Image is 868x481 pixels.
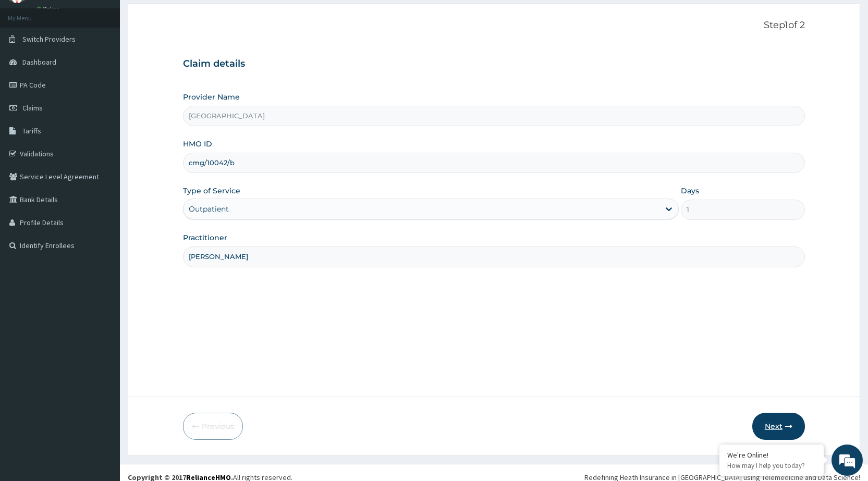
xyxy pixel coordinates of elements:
p: How may I help you today? [727,461,816,470]
button: Next [752,413,805,440]
img: d_794563401_company_1708531726252_794563401 [19,52,42,78]
div: We're Online! [727,450,816,460]
div: Chat with us now [54,58,175,72]
span: Dashboard [22,57,56,67]
span: Claims [22,103,43,113]
input: Enter HMO ID [183,153,805,173]
label: HMO ID [183,139,212,149]
span: Switch Providers [22,34,76,44]
div: Outpatient [189,204,229,214]
div: Minimize live chat window [171,5,196,30]
input: Enter Name [183,246,805,267]
label: Days [681,186,699,196]
a: Online [36,5,62,13]
label: Practitioner [183,232,227,243]
span: Tariffs [22,126,41,135]
p: Step 1 of 2 [183,20,805,31]
span: We're online! [60,131,144,237]
button: Previous [183,413,243,440]
textarea: Type your message and hit 'Enter' [5,285,199,321]
label: Provider Name [183,92,240,102]
h3: Claim details [183,58,805,70]
label: Type of Service [183,186,240,196]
